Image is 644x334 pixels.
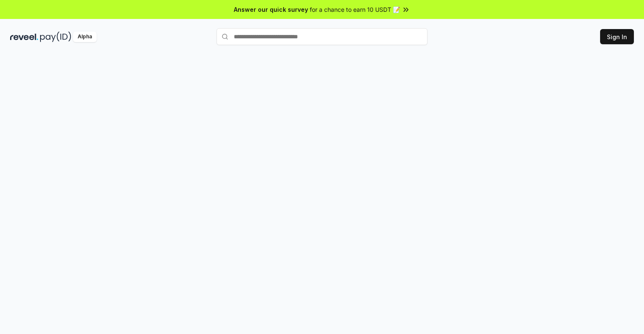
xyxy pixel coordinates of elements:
[310,5,400,14] span: for a chance to earn 10 USDT 📝
[600,29,634,44] button: Sign In
[40,32,71,42] img: pay_id
[73,32,97,42] div: Alpha
[234,5,308,14] span: Answer our quick survey
[10,32,38,42] img: reveel_dark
